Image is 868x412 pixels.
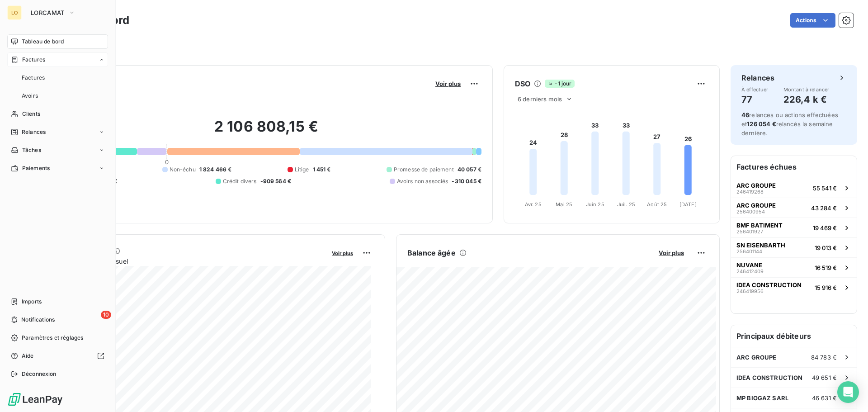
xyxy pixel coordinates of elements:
button: BMF BATIMENT25640192719 469 € [731,218,857,237]
span: Non-échu [170,166,196,174]
span: 256401144 [736,249,762,254]
span: MP BIOGAZ SARL [736,394,788,402]
span: Factures [22,56,45,64]
h2: 2 106 808,15 € [51,118,481,145]
h6: Principaux débiteurs [731,325,857,347]
span: Relances [22,128,46,136]
span: -1 jour [545,80,574,88]
span: IDEA CONSTRUCTION [736,281,802,289]
span: 126 054 € [747,120,776,128]
span: relances ou actions effectuées et relancés la semaine dernière. [741,111,838,137]
tspan: Avr. 25 [525,201,542,208]
span: 19 469 € [813,224,837,232]
span: 46 631 € [812,394,837,402]
span: -310 045 € [452,177,481,185]
span: À effectuer [741,87,769,92]
tspan: Août 25 [647,201,667,208]
a: Aide [7,349,108,363]
span: Aide [22,352,34,360]
span: 49 651 € [812,374,837,381]
span: 16 519 € [815,264,837,271]
span: Montant à relancer [783,87,830,92]
span: Clients [22,110,40,118]
span: ARC GROUPE [736,354,777,361]
button: Voir plus [433,80,463,88]
tspan: Juin 25 [586,201,604,208]
span: 84 783 € [811,354,837,361]
div: Open Intercom Messenger [837,381,859,403]
span: 6 derniers mois [518,95,562,103]
span: Imports [22,298,42,306]
span: 1 824 466 € [199,166,232,174]
button: IDEA CONSTRUCTION24641995615 916 € [731,277,857,297]
span: 0 [165,158,169,166]
span: Crédit divers [223,177,257,185]
span: ARC GROUPE [736,182,776,189]
h6: Relances [741,72,774,83]
span: Voir plus [435,80,461,87]
span: 43 284 € [811,204,837,212]
span: Promesse de paiement [394,166,454,174]
h6: DSO [515,78,530,89]
span: Tâches [22,146,41,154]
span: 246419956 [736,289,764,294]
span: 256400954 [736,209,765,214]
span: Litige [295,166,309,174]
span: 19 013 € [815,244,837,251]
span: BMF BATIMENT [736,222,783,229]
h6: Factures échues [731,156,857,178]
span: NUVANE [736,261,762,269]
tspan: Juil. 25 [617,201,635,208]
h4: 77 [741,92,769,107]
span: ARC GROUPE [736,202,776,209]
span: 1 451 € [313,166,331,174]
span: LORCAMAT [31,9,65,16]
span: IDEA CONSTRUCTION [736,374,803,381]
tspan: Mai 25 [556,201,572,208]
span: Chiffre d'affaires mensuel [51,256,325,266]
div: LO [7,5,22,20]
button: SN EISENBARTH25640114419 013 € [731,237,857,257]
span: 246419268 [736,189,764,194]
button: Voir plus [329,249,356,257]
button: ARC GROUPE25640095443 284 € [731,198,857,218]
span: Voir plus [332,250,353,256]
img: Logo LeanPay [7,392,63,407]
span: SN EISENBARTH [736,242,785,249]
span: 10 [101,311,111,319]
button: Actions [790,13,835,28]
span: Voir plus [659,249,684,256]
h6: Balance âgée [407,247,456,258]
span: Avoirs [22,92,38,100]
span: Notifications [21,316,55,324]
span: 55 541 € [813,185,837,192]
span: Tableau de bord [22,38,64,46]
span: Déconnexion [22,370,57,378]
span: 256401927 [736,229,763,234]
span: Paiements [22,164,50,172]
span: 46 [741,111,749,118]
span: Paramètres et réglages [22,334,83,342]
span: 40 057 € [458,166,481,174]
span: Factures [22,74,45,82]
span: -909 564 € [260,177,292,185]
tspan: [DATE] [679,201,697,208]
span: Avoirs non associés [397,177,448,185]
span: 246412409 [736,269,764,274]
span: 15 916 € [815,284,837,291]
h4: 226,4 k € [783,92,830,107]
button: NUVANE24641240916 519 € [731,257,857,277]
button: ARC GROUPE24641926855 541 € [731,178,857,198]
button: Voir plus [656,249,687,257]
